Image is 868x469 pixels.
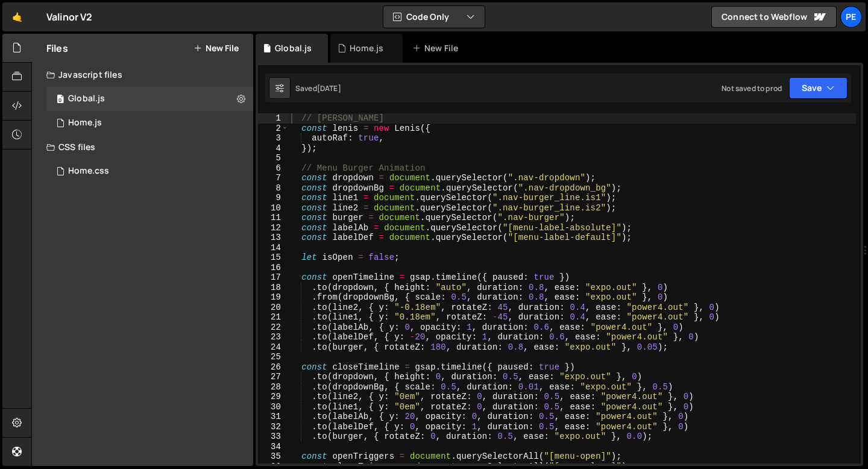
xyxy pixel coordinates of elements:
div: Home.css [68,166,109,177]
div: 18 [258,283,289,293]
button: New File [193,43,239,53]
div: 6 [258,163,289,174]
div: 2 [258,124,289,134]
div: Valinor V2 [46,10,93,24]
div: 23 [258,332,289,342]
div: 4 [258,143,289,154]
div: Saved [295,83,341,93]
button: Save [789,77,848,99]
a: 🤙 [2,2,32,31]
div: 14 [258,243,289,253]
div: 30 [258,402,289,412]
div: 31 [258,412,289,422]
button: Code Only [383,6,485,28]
div: 7 [258,173,289,183]
div: Home.js [350,42,383,54]
span: 0 [57,95,64,105]
div: 13 [258,233,289,243]
div: 1 [258,113,289,124]
div: 17 [258,272,289,283]
a: Connect to Webflow [711,6,837,28]
div: Home.js [68,118,102,128]
div: 11 [258,213,289,223]
div: CSS files [32,135,253,159]
div: 15 [258,253,289,263]
div: 33 [258,432,289,442]
div: Not saved to prod [722,83,782,93]
div: [DATE] [317,83,341,93]
div: Global.js [68,93,105,104]
div: 21 [258,312,289,323]
div: 10 [258,203,289,213]
div: 32 [258,422,289,432]
a: Pe [840,6,862,28]
h2: Files [46,42,68,55]
div: 17312/48035.js [46,111,253,135]
div: 16 [258,263,289,273]
div: 28 [258,382,289,392]
div: 17312/48098.js [46,87,253,111]
div: 20 [258,303,289,313]
div: 35 [258,452,289,462]
div: 26 [258,362,289,373]
div: 34 [258,442,289,452]
div: 27 [258,372,289,382]
div: 22 [258,323,289,333]
div: 12 [258,223,289,233]
div: 3 [258,133,289,143]
div: 25 [258,352,289,362]
div: 19 [258,292,289,303]
div: 9 [258,193,289,203]
div: 17312/48036.css [46,159,253,183]
div: Javascript files [32,63,253,87]
div: 29 [258,392,289,402]
div: New File [412,42,463,54]
div: Global.js [275,42,312,54]
div: 24 [258,342,289,353]
div: 8 [258,183,289,194]
div: 5 [258,153,289,163]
